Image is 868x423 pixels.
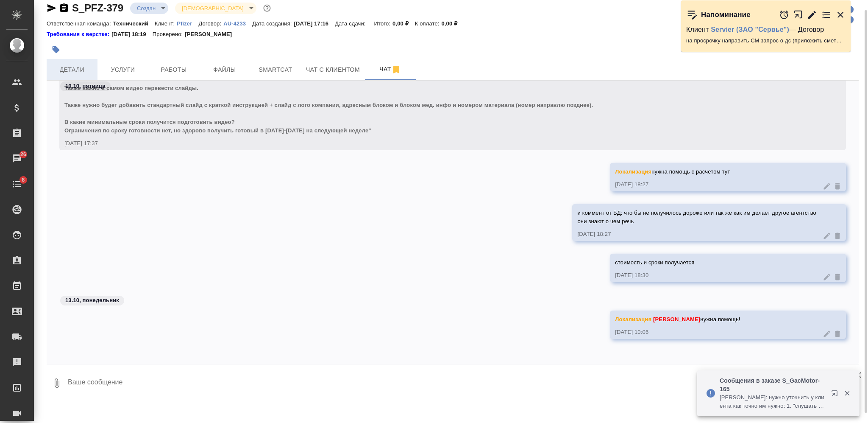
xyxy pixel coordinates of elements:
span: Услуги [103,64,143,75]
div: Нажми, чтобы открыть папку с инструкцией [47,30,111,39]
button: [DEMOGRAPHIC_DATA] [179,5,246,12]
p: Сообщения в заказе S_GacMotor-165 [720,376,826,393]
p: К оплате: [415,20,442,27]
span: Файлы [204,64,245,75]
a: Требования к верстке: [47,30,111,39]
p: на просрочку направить СМ запрос о дс (приложить сметы в вордах) [686,36,846,45]
span: нужна помощь с расчетом тут [615,168,730,175]
p: Напоминание [701,11,751,19]
span: Локализация [615,316,651,322]
button: Доп статусы указывают на важность/срочность заказа [262,3,273,14]
span: [PERSON_NAME] [653,316,700,322]
div: [DATE] 17:37 [64,139,816,148]
span: и коммент от БД: что бы не получилось дороже или так же как им делает другое агентство они знают ... [577,210,816,224]
span: Чат с клиентом [306,64,360,75]
button: Редактировать [807,10,817,20]
p: [PERSON_NAME]: нужно уточнить у клиента как точно им нужно: 1. "слушать &композицию&" 2. "слушать... [720,393,826,410]
span: Детали [52,64,92,75]
button: Создан [134,5,158,12]
span: Чат [370,64,411,75]
button: Отложить [779,10,789,20]
p: AU-4233 [223,20,252,27]
p: Ответственная команда: [47,20,113,27]
a: Servier (ЗАО "Сервье") [711,26,789,33]
p: Договор: [198,20,223,27]
p: Дата создания: [252,20,294,27]
p: 13.10, понедельник [65,296,119,305]
div: [DATE] 18:27 [577,230,816,238]
p: [DATE] 17:16 [294,20,335,27]
button: Добавить тэг [47,40,65,59]
div: [DATE] 10:06 [615,328,816,336]
p: [DATE] 18:19 [111,30,153,39]
div: [DATE] 18:27 [615,180,816,189]
span: Smartcat [255,64,296,75]
div: Создан [175,3,256,14]
p: Клиент: [155,20,177,27]
a: 26 [2,148,32,169]
button: Скопировать ссылку для ЯМессенджера [47,3,57,13]
a: S_PFZ-379 [72,2,123,14]
span: 8 [17,176,30,184]
p: [PERSON_NAME] [185,30,238,39]
button: Скопировать ссылку [59,3,69,13]
span: Локализация [615,168,651,175]
p: Технический [113,20,155,27]
p: Клиент — Договор [686,25,846,34]
button: Открыть в новой вкладке [826,385,846,405]
div: Создан [130,3,168,14]
a: 8 [2,174,32,195]
a: Pfizer [177,20,198,27]
div: [DATE] 18:30 [615,271,816,280]
button: Закрыть [835,10,846,20]
p: Проверено: [153,30,185,39]
button: Закрыть [838,389,856,397]
span: стоимость и сроки получается [615,259,694,266]
p: Дата сдачи: [335,20,367,27]
p: 0,00 ₽ [392,20,415,27]
span: 26 [15,150,31,159]
span: Работы [153,64,194,75]
p: Итого: [374,20,392,27]
button: Открыть в новой вкладке [793,6,803,24]
p: 0,00 ₽ [442,20,464,27]
span: нужна помощь! [615,316,740,322]
p: 10.10, пятница [65,82,106,90]
a: AU-4233 [223,20,252,27]
button: Перейти в todo [821,10,832,20]
p: Pfizer [177,20,198,27]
